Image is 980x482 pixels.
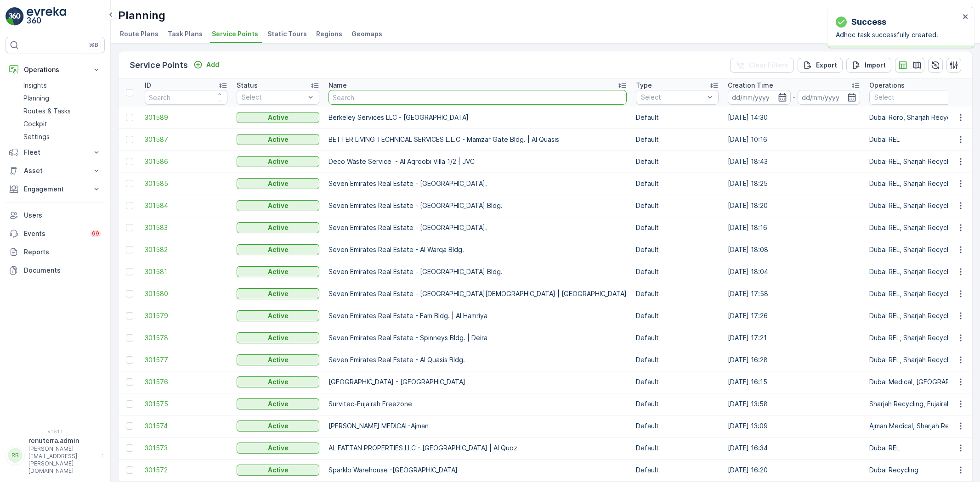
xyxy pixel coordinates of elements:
[636,311,719,320] p: Default
[145,355,227,364] span: 301577
[237,112,319,123] button: Active
[730,58,794,73] button: Clear Filters
[8,448,23,463] div: RR
[145,157,227,166] a: 301586
[268,135,289,144] p: Active
[636,333,719,342] p: Default
[329,333,627,342] p: Seven Emirates Real Estate - Spinneys Bldg. | Deira
[145,421,227,431] a: 301574
[723,283,865,305] td: [DATE] 17:58
[145,289,227,298] a: 301580
[636,267,719,276] p: Default
[145,267,227,276] a: 301581
[145,179,227,188] span: 301585
[798,58,843,73] button: Export
[24,65,86,74] p: Operations
[120,29,159,39] span: Route Plans
[126,400,133,408] div: Toggle Row Selected
[268,267,289,276] p: Active
[6,162,105,180] button: Asset
[24,266,101,275] p: Documents
[636,223,719,232] p: Default
[126,158,133,165] div: Toggle Row Selected
[206,60,219,69] p: Add
[6,180,105,198] button: Engagement
[329,421,627,431] p: [PERSON_NAME] MEDICAL-Ajman
[126,466,133,474] div: Toggle Row Selected
[793,92,796,103] p: -
[237,200,319,211] button: Active
[723,129,865,151] td: [DATE] 10:16
[20,79,105,92] a: Insights
[268,443,289,453] p: Active
[723,459,865,481] td: [DATE] 16:20
[145,377,227,387] a: 301576
[20,130,105,143] a: Settings
[237,266,319,277] button: Active
[329,443,627,453] p: AL FATTAN PROPERTIES LLC - [GEOGRAPHIC_DATA] | Al Quoz
[190,59,223,70] button: Add
[27,7,66,26] img: logo_light-DOdMpM7g.png
[237,420,319,432] button: Active
[145,135,227,144] a: 301587
[145,113,227,122] a: 301589
[329,245,627,254] p: Seven Emirates Real Estate - Al Warqa Bldg.
[723,305,865,327] td: [DATE] 17:26
[329,81,347,90] p: Name
[723,349,865,371] td: [DATE] 16:28
[118,8,165,23] p: Planning
[728,90,791,105] input: dd/mm/yyyy
[329,399,627,409] p: Survitec-Fujairah Freezone
[28,436,97,445] p: renuterra.admin
[237,465,319,476] button: Active
[145,443,227,453] span: 301573
[963,13,969,22] button: close
[329,311,627,320] p: Seven Emirates Real Estate - Fam Bldg. | Al Hamriya
[145,245,227,254] a: 301582
[268,399,289,409] p: Active
[92,230,99,237] p: 99
[268,223,289,232] p: Active
[126,444,133,452] div: Toggle Row Selected
[636,201,719,210] p: Default
[126,378,133,386] div: Toggle Row Selected
[723,261,865,283] td: [DATE] 18:04
[145,311,227,320] a: 301579
[268,201,289,210] p: Active
[145,223,227,232] a: 301583
[23,119,47,129] p: Cockpit
[723,106,865,129] td: [DATE] 14:30
[846,58,891,73] button: Import
[20,92,105,105] a: Planning
[836,30,960,39] p: Adhoc task successfully created.
[237,310,319,321] button: Active
[6,7,24,26] img: logo
[268,377,289,387] p: Active
[237,443,319,454] button: Active
[23,132,50,141] p: Settings
[6,243,105,261] a: Reports
[126,312,133,319] div: Toggle Row Selected
[329,289,627,298] p: Seven Emirates Real Estate - [GEOGRAPHIC_DATA][DEMOGRAPHIC_DATA] | [GEOGRAPHIC_DATA]
[6,436,105,475] button: RRrenuterra.admin[PERSON_NAME][EMAIL_ADDRESS][PERSON_NAME][DOMAIN_NAME]
[237,376,319,387] button: Active
[636,421,719,431] p: Default
[145,333,227,342] a: 301578
[268,157,289,166] p: Active
[641,93,704,102] p: Select
[126,246,133,253] div: Toggle Row Selected
[237,398,319,409] button: Active
[237,156,319,167] button: Active
[145,465,227,475] span: 301572
[237,222,319,233] button: Active
[20,118,105,130] a: Cockpit
[723,371,865,393] td: [DATE] 16:15
[24,185,86,194] p: Engagement
[24,211,101,220] p: Users
[329,223,627,232] p: Seven Emirates Real Estate - [GEOGRAPHIC_DATA].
